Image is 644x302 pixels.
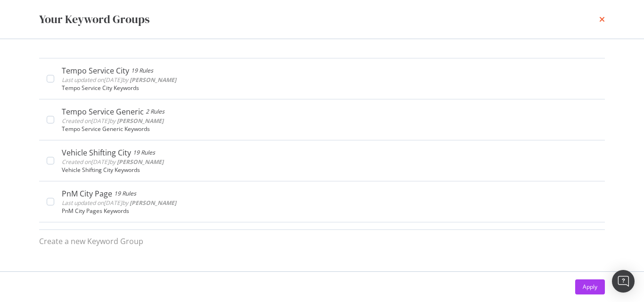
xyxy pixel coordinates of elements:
button: Create a new Keyword Group [39,230,143,253]
div: PnM City Pages Keywords [62,208,597,214]
div: times [599,11,605,27]
div: 19 Rules [114,189,136,198]
div: PnM City Page [62,189,112,198]
div: 19 Rules [133,148,155,157]
b: [PERSON_NAME] [117,117,164,125]
b: [PERSON_NAME] [130,199,176,207]
b: [PERSON_NAME] [130,76,176,84]
div: Open Intercom Messenger [612,270,635,293]
span: Last updated on [DATE] by [62,76,176,84]
span: Last updated on [DATE] by [62,199,176,207]
span: Created on [DATE] by [62,158,164,166]
div: Vehicle Shifting City [62,148,131,157]
div: Create a new Keyword Group [39,236,143,247]
div: Tempo Service City Keywords [62,85,597,91]
div: Apply [583,283,597,291]
div: Vehicle Shifting City Keywords [62,167,597,173]
div: 2 Rules [146,107,165,116]
span: Created on [DATE] by [62,117,164,125]
div: Tempo Service Generic [62,107,144,116]
b: [PERSON_NAME] [117,158,164,166]
div: 19 Rules [131,66,153,75]
div: Your Keyword Groups [39,11,149,27]
div: Tempo Service Generic Keywords [62,126,597,132]
button: Apply [575,279,605,294]
div: Tempo Service City [62,66,129,75]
